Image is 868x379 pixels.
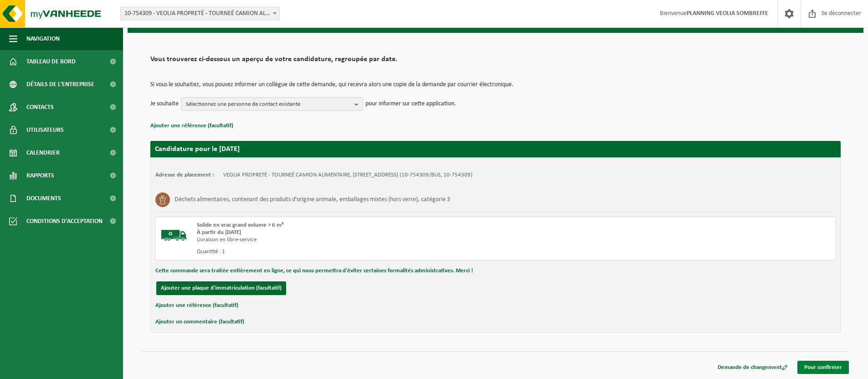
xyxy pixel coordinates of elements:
[197,229,241,235] font: À partir du [DATE]
[197,249,225,254] font: Quantité : 1
[26,195,61,202] font: Documents
[711,361,795,374] a: Demande de changement
[223,172,473,178] font: VEOLIA PROPRETÉ - TOURNEÉ CAMION ALIMENTAIRE, [STREET_ADDRESS] (10-754309/BUS, 10-754309)
[197,222,283,228] font: Solide en vrac grand volume > 6 m³
[718,364,782,370] font: Demande de changement
[124,10,331,17] font: 10-754309 - VEOLIA PROPRETÉ - TOURNEÉ CAMION ALIMENTAIRE - SOMBREFFE
[155,268,473,274] font: Cette commande sera traitée entièrement en ligne, ce qui nous permettra d'éviter certaines formal...
[155,316,244,328] button: Ajouter un commentaire (facultatif)
[26,36,60,42] font: Navigation
[121,7,279,20] span: 10-754309 - VEOLIA PROPRETÉ - TOURNEÉ CAMION ALIMENTAIRE - SOMBREFFE
[186,101,300,107] font: Sélectionnez une personne de contact existante
[150,100,179,107] font: Je souhaite
[156,281,286,295] button: Ajouter une plaque d'immatriculation (facultatif)
[155,265,473,277] button: Cette commande sera traitée entièrement en ligne, ce qui nous permettra d'éviter certaines formal...
[181,97,363,111] button: Sélectionnez une personne de contact existante
[155,300,238,312] button: Ajouter une référence (facultatif)
[155,145,240,153] font: Candidature pour le [DATE]
[822,10,861,17] font: Se déconnecter
[155,302,238,308] font: Ajouter une référence (facultatif)
[160,222,188,249] img: BL-SO-LV.png
[155,319,244,325] font: Ajouter un commentaire (facultatif)
[26,150,60,156] font: Calendrier
[804,364,842,370] font: Pour confirmer
[26,104,54,111] font: Contacts
[197,237,257,243] font: Livraison en libre-service
[26,58,76,65] font: Tableau de bord
[150,120,233,132] button: Ajouter une référence (facultatif)
[365,100,456,107] font: pour informer sur cette application.
[161,285,282,291] font: Ajouter une plaque d'immatriculation (facultatif)
[175,196,450,203] font: Déchets alimentaires, contenant des produits d'origine animale, emballages mixtes (hors verre), c...
[797,361,849,374] a: Pour confirmer
[120,7,280,21] span: 10-754309 - VEOLIA PROPRETÉ - TOURNEÉ CAMION ALIMENTAIRE - SOMBREFFE
[687,10,768,17] font: PLANNING VEOLIA SOMBREFFE
[26,127,64,134] font: Utilisateurs
[660,10,687,17] font: Bienvenue
[150,56,397,63] font: Vous trouverez ci-dessous un aperçu de votre candidature, regroupée par date.
[26,81,94,88] font: Détails de l'entreprise
[150,123,233,129] font: Ajouter une référence (facultatif)
[150,81,514,88] font: Si vous le souhaitez, vous pouvez informer un collègue de cette demande, qui recevra alors une co...
[26,218,103,225] font: Conditions d'acceptation
[26,172,54,179] font: Rapports
[155,172,214,178] font: Adresse de placement :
